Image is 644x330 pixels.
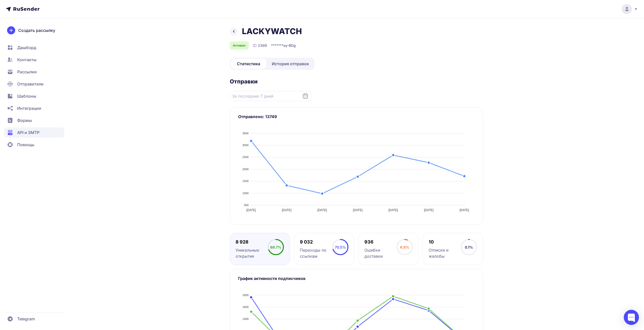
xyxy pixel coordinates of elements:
tspan: [DATE] [317,208,327,212]
span: 2399 [258,43,267,48]
div: 8 928 [236,239,268,245]
tspan: 1400 [242,317,248,320]
tspan: [DATE] [424,208,433,212]
tspan: 2000 [242,168,248,171]
div: Отписки и жалобы [429,247,461,259]
div: 9 032 [300,239,332,245]
div: ID [253,42,267,49]
div: 10 [429,239,461,245]
tspan: 3500 [242,132,248,135]
a: Telegram [4,314,64,324]
span: 70.5% [335,245,346,249]
span: Отправители [17,81,44,87]
tspan: 1000 [242,192,248,195]
div: 936 [364,239,397,245]
span: Дашборд [17,45,36,51]
span: 69.7% [270,245,281,249]
input: Datepicker input [230,91,311,101]
span: История отправок [272,61,309,67]
tspan: [DATE] [246,208,256,212]
tspan: [DATE] [282,208,291,212]
tspan: 500 [244,204,248,207]
div: Уникальные открытия [236,247,268,259]
a: История отправок [267,59,314,69]
span: Помощь [17,142,34,148]
span: API и SMTP [17,129,39,136]
h3: Отправлено: 13749 [238,114,475,120]
span: ay-BDg [283,43,296,48]
tspan: 1800 [242,294,248,297]
span: Интеграции [17,105,41,111]
span: 0.1% [465,245,473,249]
span: Активен [233,43,245,48]
span: Создать рассылку [18,27,55,33]
tspan: [DATE] [353,208,362,212]
span: Формы [17,117,32,123]
tspan: 3000 [242,144,248,147]
span: Шаблоны [17,93,36,99]
span: Telegram [17,316,35,322]
span: Контакты [17,57,36,63]
h2: Отправки [230,78,483,85]
tspan: 1600 [242,305,248,309]
h3: График активности подписчиков [238,275,475,281]
tspan: 1500 [242,180,248,183]
div: Переходы по ссылкам [300,247,332,259]
span: Статистика [237,61,260,67]
div: Ошибки доставки [364,247,397,259]
a: Статистика [231,59,266,69]
h1: LACKYWATCH [242,26,302,36]
span: Рассылки [17,69,37,75]
tspan: 2500 [242,156,248,159]
tspan: [DATE] [459,208,469,212]
tspan: [DATE] [388,208,398,212]
span: 6.8% [400,245,409,249]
